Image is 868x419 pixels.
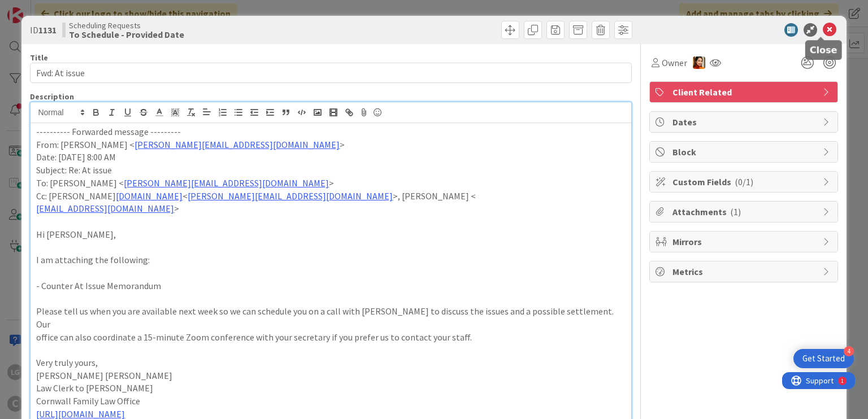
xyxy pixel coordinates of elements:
[188,190,393,202] a: [PERSON_NAME][EMAIL_ADDRESS][DOMAIN_NAME]
[793,349,854,368] div: Open Get Started checklist, remaining modules: 4
[672,175,817,189] span: Custom Fields
[30,53,48,63] label: Title
[69,21,184,30] span: Scheduling Requests
[672,115,817,129] span: Dates
[730,206,741,217] span: ( 1 )
[672,85,817,99] span: Client Related
[59,5,62,14] div: 1
[36,138,625,151] p: From: [PERSON_NAME] < >
[134,139,340,150] a: [PERSON_NAME][EMAIL_ADDRESS][DOMAIN_NAME]
[36,151,625,164] p: Date: [DATE] 8:00 AM
[116,190,183,202] a: [DOMAIN_NAME]
[662,56,687,69] span: Owner
[36,202,625,215] p: >
[36,280,625,293] p: - Counter At Issue Memorandum
[69,30,184,39] b: To Schedule - Provided Date
[36,305,625,330] p: Please tell us when you are available next week so we can schedule you on a call with [PERSON_NAM...
[672,205,817,219] span: Attachments
[672,235,817,248] span: Mirrors
[30,23,57,37] span: ID
[36,125,625,138] p: ---------- Forwarded message ---------
[36,382,625,395] p: Law Clerk to [PERSON_NAME]
[844,346,854,356] div: 4
[672,145,817,159] span: Block
[672,265,817,278] span: Metrics
[30,63,631,83] input: type card name here...
[802,353,845,364] div: Get Started
[735,176,753,187] span: ( 0/1 )
[124,177,329,189] a: [PERSON_NAME][EMAIL_ADDRESS][DOMAIN_NAME]
[693,56,705,69] img: PM
[30,91,74,102] span: Description
[36,228,625,241] p: Hi [PERSON_NAME],
[24,2,51,15] span: Support
[36,369,625,382] p: [PERSON_NAME] [PERSON_NAME]
[36,177,625,190] p: To: [PERSON_NAME] < >
[36,254,625,267] p: I am attaching the following:
[36,356,625,369] p: Very truly yours,
[810,45,837,55] h5: Close
[36,203,174,214] a: [EMAIL_ADDRESS][DOMAIN_NAME]
[36,331,625,344] p: office can also coordinate a 15-minute Zoom conference with your secretary if you prefer us to co...
[36,190,625,203] p: Cc: [PERSON_NAME] < >, [PERSON_NAME] <
[38,24,57,36] b: 1131
[36,164,625,177] p: Subject: Re: At issue
[36,395,625,408] p: Cornwall Family Law Office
